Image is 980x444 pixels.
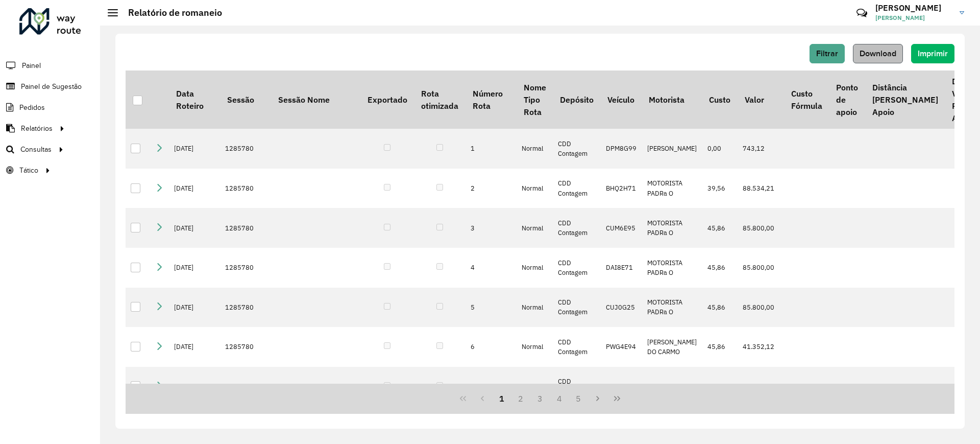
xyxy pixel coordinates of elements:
h3: [PERSON_NAME] [875,3,952,13]
span: Imprimir [918,49,948,58]
td: [DATE] [169,288,220,328]
td: DPM8G99 [601,129,642,169]
th: Veículo [601,71,642,129]
td: BHQ2H71 [601,169,642,208]
td: 1285780 [220,129,271,169]
td: Normal [517,288,553,328]
th: Data Roteiro [169,71,220,129]
td: 85.800,00 [738,248,784,288]
th: Nome Tipo Rota [517,71,553,129]
th: Valor [738,71,784,129]
td: Normal [517,248,553,288]
button: 3 [530,389,550,408]
td: CDD Contagem [553,208,600,248]
td: 1 [465,129,517,169]
th: Depósito [553,71,600,129]
button: 2 [511,389,530,408]
td: Normal [517,327,553,367]
td: [PERSON_NAME] [642,367,702,407]
td: 85.800,00 [738,288,784,328]
td: CDD Contagem [553,169,600,208]
button: 1 [492,389,511,408]
th: Custo Fórmula [784,71,829,129]
td: 5 [465,288,517,328]
span: Pedidos [19,102,45,113]
td: GGA1D99 [601,367,642,407]
td: PWG4E94 [601,327,642,367]
td: MOTORISTA PADRa O [642,169,702,208]
td: 3 [465,208,517,248]
td: 1285780 [220,248,271,288]
td: 1285780 [220,367,271,407]
td: [DATE] [169,169,220,208]
td: CDD Contagem [553,367,600,407]
td: 4 [465,248,517,288]
td: CDD Contagem [553,288,600,328]
span: Tático [19,165,38,176]
span: Download [860,49,896,58]
th: Custo [702,71,738,129]
td: [DATE] [169,208,220,248]
th: Motorista [642,71,702,129]
td: Normal [517,169,553,208]
td: Normal [517,367,553,407]
button: Next Page [588,389,607,408]
td: MOTORISTA PADRa O [642,248,702,288]
td: 1285780 [220,288,271,328]
th: Distância [PERSON_NAME] Apoio [865,71,945,129]
td: CUM6E95 [601,208,642,248]
td: 45,86 [702,208,738,248]
td: [PERSON_NAME] [642,129,702,169]
td: CDD Contagem [553,129,600,169]
th: Sessão [220,71,271,129]
td: [DATE] [169,327,220,367]
td: [DATE] [169,129,220,169]
td: 39,56 [702,367,738,407]
td: 64.416,00 [738,367,784,407]
button: Last Page [607,389,627,408]
button: Filtrar [810,44,845,63]
h2: Relatório de romaneio [118,7,222,18]
th: Rota otimizada [414,71,465,129]
td: 6 [465,327,517,367]
td: 45,86 [702,327,738,367]
td: 7 [465,367,517,407]
td: 1285780 [220,169,271,208]
td: CDD Contagem [553,327,600,367]
span: Consultas [20,144,52,155]
td: 39,56 [702,169,738,208]
td: MOTORISTA PADRa O [642,208,702,248]
span: [PERSON_NAME] [875,13,952,22]
button: Imprimir [911,44,954,63]
button: Download [853,44,903,63]
td: 743,12 [738,129,784,169]
span: Painel [22,60,41,71]
td: 45,86 [702,288,738,328]
span: Relatórios [21,123,53,134]
span: Painel de Sugestão [21,81,82,92]
th: Sessão Nome [271,71,360,129]
td: 45,86 [702,248,738,288]
th: Exportado [360,71,414,129]
td: CDD Contagem [553,248,600,288]
td: Normal [517,129,553,169]
td: Normal [517,208,553,248]
td: 1285780 [220,208,271,248]
td: 41.352,12 [738,327,784,367]
button: 4 [550,389,569,408]
th: Ponto de apoio [829,71,865,129]
button: 5 [569,389,589,408]
td: 85.800,00 [738,208,784,248]
span: Filtrar [816,49,838,58]
td: [DATE] [169,248,220,288]
td: 1285780 [220,327,271,367]
td: CUJ0G25 [601,288,642,328]
td: MOTORISTA PADRa O [642,288,702,328]
td: 0,00 [702,129,738,169]
td: 2 [465,169,517,208]
td: [DATE] [169,367,220,407]
a: Contato Rápido [851,2,873,24]
td: DAI8E71 [601,248,642,288]
td: 88.534,21 [738,169,784,208]
td: [PERSON_NAME] DO CARMO [642,327,702,367]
